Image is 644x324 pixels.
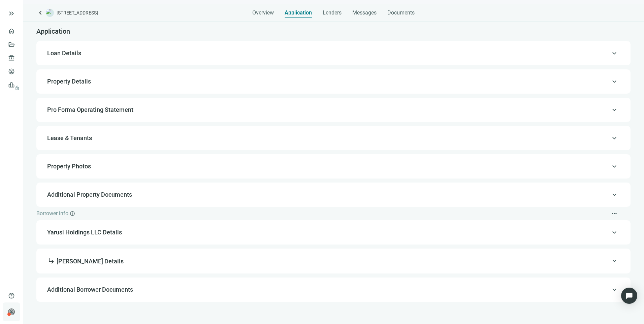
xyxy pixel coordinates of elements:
[36,9,44,17] a: keyboard_arrow_left
[8,309,15,315] span: person
[621,288,637,304] div: Open Intercom Messenger
[47,78,91,85] span: Property Details
[285,9,312,16] span: Application
[47,257,55,265] span: subdirectory_arrow_right
[57,9,98,16] span: [STREET_ADDRESS]
[47,258,124,265] span: [PERSON_NAME] Details
[252,9,274,16] span: Overview
[36,210,68,217] span: Borrower info
[47,191,132,198] span: Additional Property Documents
[47,134,92,141] span: Lease & Tenants
[47,106,133,113] span: Pro Forma Operating Statement
[8,292,15,299] span: help
[387,9,415,16] span: Documents
[323,9,342,16] span: Lenders
[46,9,54,17] img: deal-logo
[609,208,620,219] button: more_horiz
[7,9,15,18] button: keyboard_double_arrow_right
[47,50,81,57] span: Loan Details
[47,228,618,236] span: Yarusi Holdings LLC Details
[611,210,618,217] span: more_horiz
[352,9,377,16] span: Messages
[47,286,133,293] span: Additional Borrower Documents
[47,163,91,170] span: Property Photos
[36,27,70,35] span: Application
[70,211,75,216] span: info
